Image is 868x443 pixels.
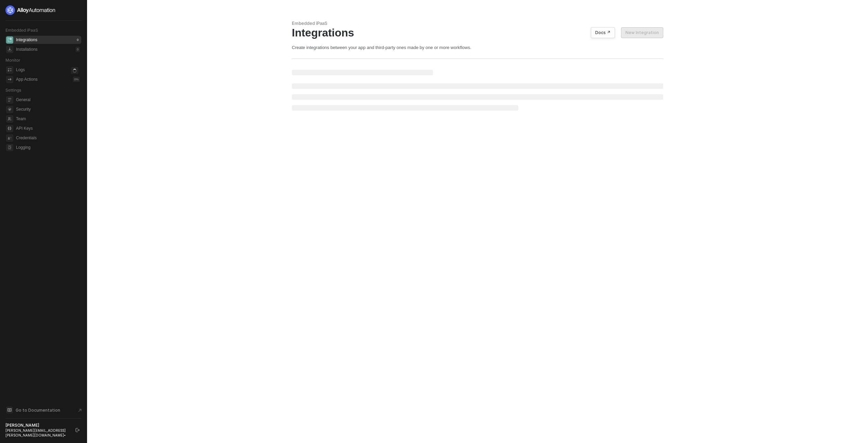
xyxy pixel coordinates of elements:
span: Settings [5,88,21,93]
span: Credentials [16,134,80,142]
span: installations [6,46,13,53]
button: New Integration [621,27,663,38]
span: general [6,96,13,104]
div: App Actions [16,77,37,82]
div: Integrations [16,37,37,43]
span: logging [6,144,13,151]
span: Security [16,105,80,113]
span: integrations [6,36,13,44]
div: Logs [16,67,25,73]
span: documentation [6,407,13,413]
span: api-key [6,125,13,132]
span: team [6,115,13,123]
span: Logging [16,143,80,152]
span: Go to Documentation [16,407,60,413]
span: General [16,96,80,104]
div: 0 [76,37,80,43]
button: Docs ↗ [591,27,615,38]
div: Integrations [292,26,663,39]
div: [PERSON_NAME][EMAIL_ADDRESS][PERSON_NAME][DOMAIN_NAME] • [5,428,69,438]
span: Team [16,115,80,123]
span: API Keys [16,124,80,132]
div: 0 [76,47,80,52]
span: icon-logs [6,66,13,74]
div: Installations [16,47,37,52]
a: logo [5,5,81,15]
div: [PERSON_NAME] [5,423,69,428]
div: 0 % [73,77,80,82]
a: Knowledge Base [5,406,82,414]
div: Create integrations between your app and third-party ones made by one or more workflows. [292,45,663,50]
span: security [6,106,13,113]
div: Embedded iPaaS [292,20,663,26]
span: logout [76,428,80,432]
span: credentials [6,135,13,142]
span: Embedded iPaaS [5,28,38,33]
span: Monitor [5,58,20,63]
span: icon-loader [71,67,78,74]
span: document-arrow [77,407,83,414]
img: logo [5,5,56,15]
div: Docs ↗ [595,30,611,35]
span: icon-app-actions [6,76,13,83]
